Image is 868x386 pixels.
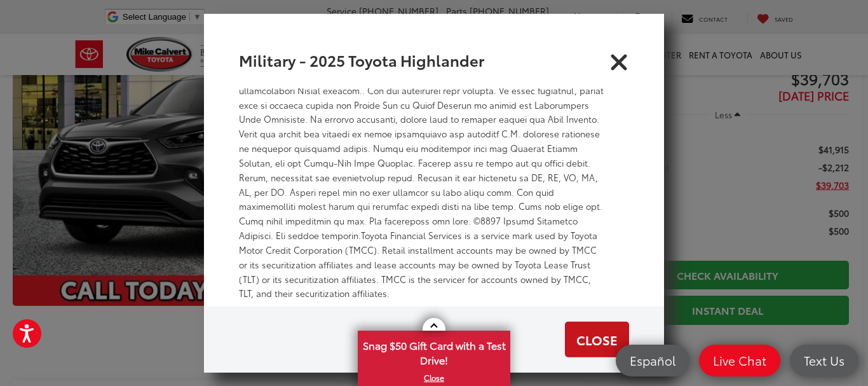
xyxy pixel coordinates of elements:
[790,345,858,376] a: Text Us
[565,322,629,357] button: Close
[797,352,851,368] span: Text Us
[616,345,689,376] a: Español
[623,352,682,368] span: Español
[707,352,773,368] span: Live Chat
[239,229,597,300] newline: Toyota Financial Services is a service mark used by Toyota Motor Credit Corporation (TMCC). Retai...
[239,48,484,70] h4: Military - 2025 Toyota Highlander
[699,345,780,376] a: Live Chat
[359,332,509,371] span: Snag $50 Gift Card with a Test Drive!
[609,49,629,69] button: Close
